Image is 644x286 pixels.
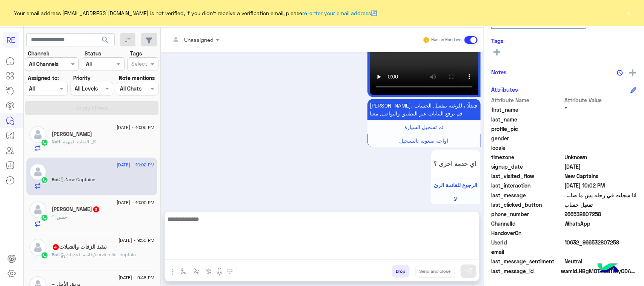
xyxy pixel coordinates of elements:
[617,70,623,76] img: notes
[491,172,563,180] span: last_visited_flow
[491,144,563,152] span: locale
[565,257,637,265] span: 0
[118,237,154,244] span: [DATE] - 9:55 PM
[52,244,107,250] h5: تنفيذ الزفات والشيلات
[404,124,443,131] span: تم تسجيل السيارة
[431,37,463,43] small: Human Handover
[61,139,97,145] span: كل الفئات المهمة
[53,244,59,250] span: 4
[101,35,110,45] span: search
[119,74,155,82] label: Note mentions
[565,201,637,209] span: تفعيل حساب
[41,139,48,146] img: WhatsApp
[491,37,636,44] h6: Tags
[392,265,410,278] button: Drop
[491,257,563,265] span: last_message_sentiment
[59,177,95,182] span: : New Captains
[491,106,563,114] span: first_name
[565,106,637,114] span: ْ
[190,265,203,277] button: Trigger scenario
[491,220,563,228] span: ChannelId
[52,214,57,220] span: ؟
[118,274,154,281] span: [DATE] - 9:48 PM
[565,248,637,256] span: null
[565,153,637,161] span: Unknown
[52,131,92,137] h5: Naif Alotaibi
[565,238,637,246] span: 10632_966532807258
[565,229,637,237] span: null
[178,265,190,277] button: select flow
[367,99,481,120] p: 22/8/2025, 10:02 PM
[14,9,378,17] span: Your email address [EMAIL_ADDRESS][DOMAIN_NAME] is not verified, if you didn't receive a verifica...
[565,172,637,180] span: New Captains
[57,214,67,220] span: حسن
[465,268,472,275] img: send message
[215,267,224,276] img: send voice note
[565,210,637,218] span: 966532807258
[3,32,19,48] div: RE
[454,196,457,203] span: لا
[96,33,115,49] button: search
[25,101,158,115] button: Apply Filters
[168,267,177,276] img: send attachment
[206,268,212,274] img: create order
[491,238,563,246] span: UserId
[415,265,455,278] button: Send and close
[491,125,563,133] span: profile_pic
[561,267,636,275] span: wamid.HBgMOTY2NTMyODA3MjU4FQIAEhgUM0E0QzhENEJENDgxREM4OTRBMDMA
[491,181,563,189] span: last_interaction
[565,163,637,171] span: 2025-08-22T19:01:45.329Z
[29,201,46,218] img: defaultAdmin.png
[28,49,49,57] label: Channel:
[59,252,136,257] span: : قائمة الخدمات/service list captain
[117,161,154,168] span: [DATE] - 10:02 PM
[491,115,563,123] span: last_name
[52,139,61,145] span: Naif
[491,229,563,237] span: HandoverOn
[29,126,46,143] img: defaultAdmin.png
[193,268,199,274] img: Trigger scenario
[52,177,59,182] span: Bot
[52,252,59,257] span: Bot
[629,69,636,76] img: add
[565,144,637,152] span: null
[52,206,100,212] h5: حسن الأحمدي
[29,163,46,180] img: defaultAdmin.png
[203,265,215,277] button: create order
[491,248,563,256] span: email
[565,220,637,228] span: 2
[28,74,59,82] label: Assigned to:
[29,239,46,256] img: defaultAdmin.png
[491,69,507,75] h6: Notes
[181,268,187,274] img: select flow
[491,191,563,199] span: last_message
[491,134,563,142] span: gender
[73,74,91,82] label: Priority
[491,86,518,93] h6: Attributes
[85,49,101,57] label: Status
[117,124,154,131] span: [DATE] - 10:05 PM
[491,163,563,171] span: signup_date
[491,153,563,161] span: timezone
[491,210,563,218] span: phone_number
[565,96,637,104] span: Attribute Value
[565,181,637,189] span: 2025-08-22T19:02:35.209Z
[117,199,154,206] span: [DATE] - 10:00 PM
[303,10,371,16] a: re-enter your email address
[93,206,99,212] span: 2
[41,214,48,221] img: WhatsApp
[565,134,637,142] span: null
[130,49,142,57] label: Tags
[41,176,48,184] img: WhatsApp
[227,269,233,275] img: make a call
[130,60,147,69] div: Select
[434,160,478,168] span: اي خدمة اخرى ؟
[434,182,477,189] span: الرجوع للقائمة الرئ
[595,256,621,282] img: hulul-logo.png
[625,9,633,17] button: ×
[400,138,449,144] span: اواجه صعوبة بالتسجيل
[491,96,563,104] span: Attribute Name
[491,267,559,275] span: last_message_id
[41,252,48,259] img: WhatsApp
[491,201,563,209] span: last_clicked_button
